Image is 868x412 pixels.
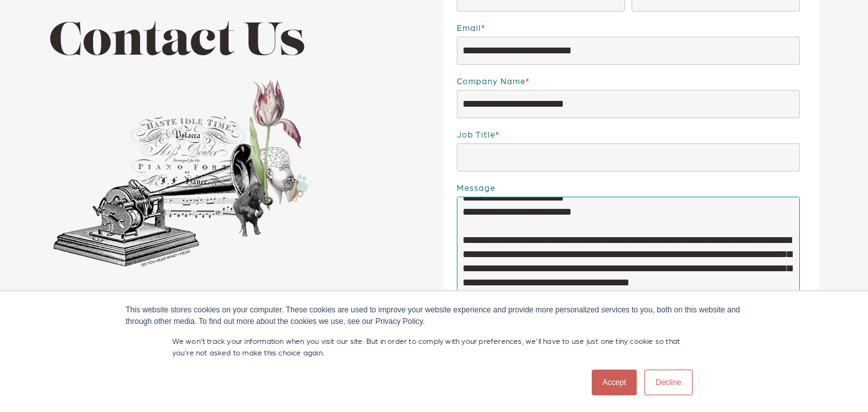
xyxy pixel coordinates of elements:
[126,304,743,327] div: This website stores cookies on your computer. These cookies are used to improve your website expe...
[457,129,495,139] span: Job Title
[172,335,696,358] p: We won't track your information when you visit our site. But in order to comply with your prefere...
[457,76,526,85] span: Company name
[644,370,692,395] a: Decline
[49,75,315,272] img: Collage of phonograph, flowers, and elephant and a hand
[592,370,637,395] a: Accept
[49,18,425,69] h1: Contact Us
[457,22,481,32] span: Email
[457,183,495,192] span: Message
